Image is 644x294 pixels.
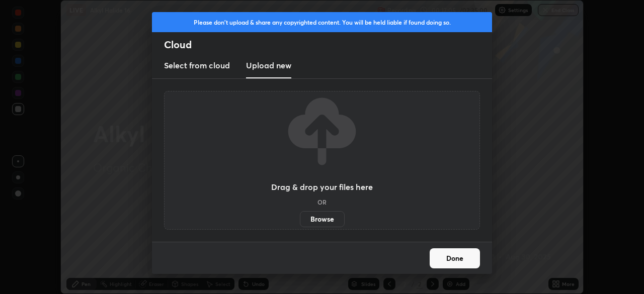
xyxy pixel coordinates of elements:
h5: OR [317,199,327,205]
h3: Upload new [246,59,291,71]
h3: Select from cloud [164,59,230,71]
h3: Drag & drop your files here [271,183,373,191]
button: Done [430,248,480,268]
div: Please don't upload & share any copyrighted content. You will be held liable if found doing so. [152,12,492,32]
h2: Cloud [164,38,492,51]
